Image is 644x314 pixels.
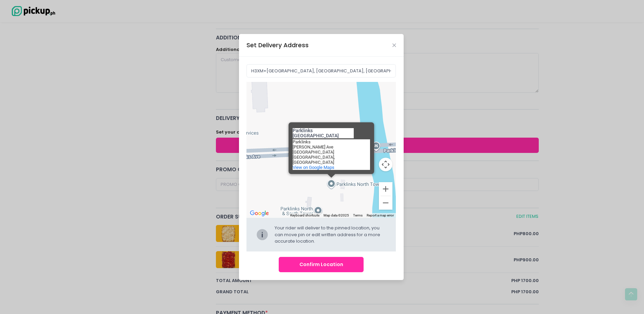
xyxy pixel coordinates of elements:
[379,158,392,171] button: Map camera controls
[293,128,354,138] div: Parklinks [GEOGRAPHIC_DATA]
[379,182,392,196] button: Zoom in
[290,213,319,218] button: Keyboard shortcuts
[246,41,309,50] div: Set Delivery Address
[324,213,349,217] span: Map data ©2025
[293,165,334,170] a: View on Google Maps
[248,209,271,218] img: Google
[392,43,396,47] button: Close
[353,213,363,217] a: Terms (opens in new tab)
[379,196,392,210] button: Zoom out
[293,155,354,165] div: [GEOGRAPHIC_DATA], [GEOGRAPHIC_DATA]
[279,257,364,272] button: Confirm Location
[293,144,354,150] div: [PERSON_NAME] Ave
[275,225,387,245] div: Your rider will deliver to the pinned location, you can move pin or edit written address for a mo...
[367,213,394,217] a: Report a map error
[246,64,396,77] input: Delivery Address
[293,150,354,155] div: [GEOGRAPHIC_DATA]
[248,209,271,218] a: Open this area in Google Maps (opens a new window)
[289,122,374,174] div: Parklinks North Tower
[293,139,354,144] div: Parklinks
